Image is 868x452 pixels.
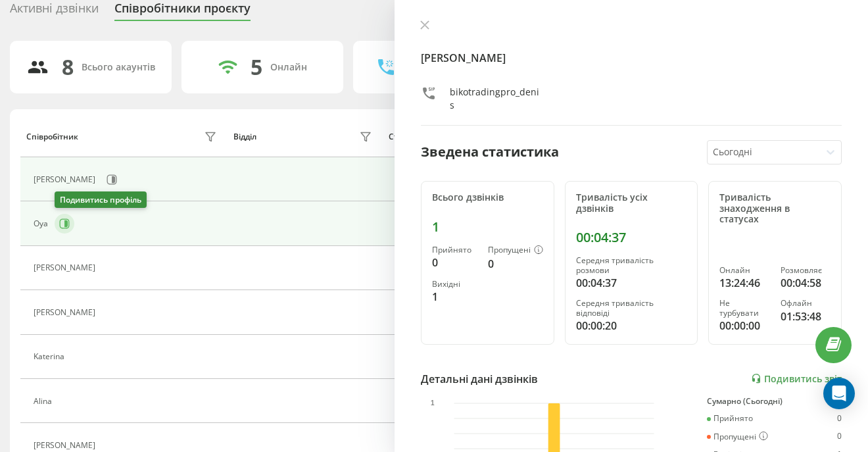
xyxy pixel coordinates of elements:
div: Онлайн [719,266,769,275]
div: 0 [837,432,842,442]
div: bikotradingpro_denis [450,86,544,112]
div: Подивитись профіль [55,191,147,208]
div: Oya [34,219,51,228]
div: Зведена статистика [421,142,559,162]
div: Katerina [34,352,68,361]
div: 00:00:00 [719,318,769,334]
div: Alina [34,397,55,406]
div: 8 [62,55,74,80]
div: 00:04:58 [781,275,831,291]
div: Детальні дані дзвінків [421,371,538,387]
div: 0 [432,255,477,270]
div: Середня тривалість відповіді [576,299,687,318]
div: 00:00:20 [576,318,687,334]
div: 0 [837,414,842,423]
div: Активні дзвінки [10,1,99,22]
div: Прийнято [432,245,477,255]
div: [PERSON_NAME] [34,308,99,317]
div: 01:53:48 [781,309,831,324]
div: Сумарно (Сьогодні) [707,397,842,406]
a: Подивитись звіт [751,373,842,384]
div: 1 [432,219,543,235]
div: 00:04:37 [576,275,687,291]
div: 1 [432,289,477,305]
div: Open Intercom Messenger [823,378,855,409]
div: Співробітники проєкту [114,1,251,22]
div: Розмовляє [781,266,831,275]
div: Статус [389,132,414,141]
div: Пропущені [707,432,768,442]
div: Онлайн [270,62,307,73]
div: Тривалість усіх дзвінків [576,192,687,214]
div: [PERSON_NAME] [34,441,99,450]
div: Співробітник [26,132,78,141]
div: Вихідні [432,280,477,289]
div: Не турбувати [719,299,769,318]
div: Пропущені [488,245,543,256]
div: 00:04:37 [576,230,687,245]
div: [PERSON_NAME] [34,263,99,272]
div: 13:24:46 [719,275,769,291]
div: Прийнято [707,414,753,423]
div: [PERSON_NAME] [34,175,99,184]
div: Всього акаунтів [82,62,155,73]
div: 0 [488,256,543,272]
div: Відділ [233,132,256,141]
div: Офлайн [781,299,831,308]
div: Всього дзвінків [432,192,543,203]
div: 5 [251,55,262,80]
h4: [PERSON_NAME] [421,50,842,66]
div: Середня тривалість розмови [576,256,687,275]
text: 1 [431,399,435,407]
div: Тривалість знаходження в статусах [719,192,831,225]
